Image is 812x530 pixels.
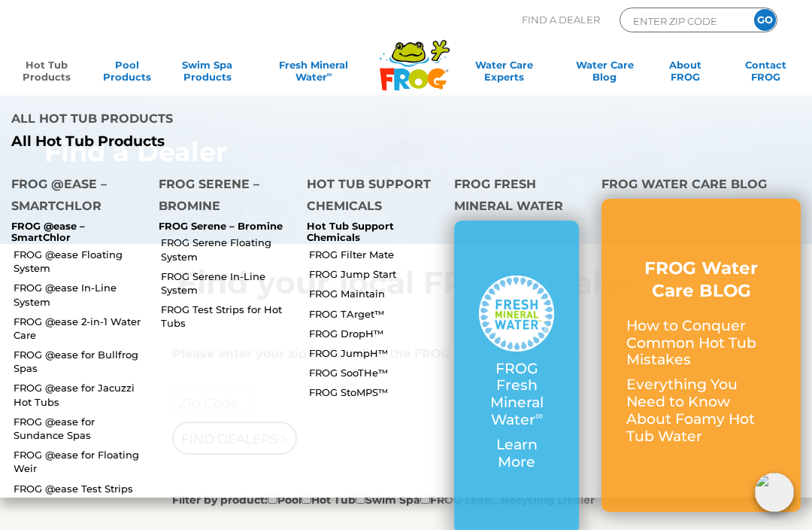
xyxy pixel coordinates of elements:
a: FROG JumpH™ [309,346,443,360]
img: openIcon [755,473,794,512]
a: FROG Fresh Mineral Water∞ Learn More [479,276,554,478]
a: FROG Water Care BLOG How to Conquer Common Hot Tub Mistakes Everything You Need to Know About Foa... [626,257,776,452]
label: Filter by product: Pool Hot Tub Swim Spa FROG Leap Recycling Dealer [172,491,595,507]
h4: Hot Tub Support Chemicals [307,173,432,221]
a: FROG Maintain [309,287,443,300]
a: FROG @ease Test Strips [14,482,147,495]
a: FROG @ease for Bullfrog Spas [14,348,147,375]
h4: FROG Fresh Mineral Water [454,173,579,221]
p: FROG Serene – Bromine [159,221,283,233]
p: Learn More [479,437,554,471]
sup: ∞ [327,70,332,78]
a: FROG @ease for Floating Weir [14,448,147,475]
a: AboutFROG [654,59,717,89]
a: Hot Tub Support Chemicals [307,220,394,244]
a: FROG @ease In-Line System [14,281,147,308]
a: FROG StoMPS™ [309,385,443,399]
a: FROG Filter Mate [309,248,443,261]
input: Filter by product:PoolHot TubSwim SpaFROG LeapRecycling Dealer [268,494,277,504]
input: GO [754,9,776,31]
input: Zip Code Form [632,12,733,29]
h4: All Hot Tub Products [11,108,395,133]
input: Filter by product:PoolHot TubSwim SpaFROG LeapRecycling Dealer [420,494,430,504]
h4: FROG Water Care Blog [601,173,801,199]
a: Hot TubProducts [15,59,77,89]
a: FROG Serene Floating System [161,236,295,263]
a: PoolProducts [95,59,158,89]
a: All Hot Tub Products [11,133,395,151]
a: FROG TArget™ [309,307,443,321]
a: Swim SpaProducts [176,59,238,89]
h4: FROG @ease – SmartChlor [11,173,136,221]
a: FROG @ease for Sundance Spas [14,415,147,442]
h3: FROG Water Care BLOG [626,257,776,303]
a: Fresh MineralWater∞ [256,59,371,89]
p: How to Conquer Common Hot Tub Mistakes [626,318,776,369]
input: Filter by product:PoolHot TubSwim SpaFROG LeapRecycling Dealer [301,494,311,504]
a: FROG Test Strips for Hot Tubs [161,303,295,330]
a: FROG @ease 2-in-1 Water Care [14,315,147,342]
a: FROG @ease Floating System [14,248,147,275]
p: FROG Fresh Mineral Water [479,361,554,429]
p: Everything You Need to Know About Foamy Hot Tub Water [626,376,776,445]
sup: ∞ [535,409,543,422]
a: Water CareExperts [453,59,556,89]
h4: FROG Serene – Bromine [159,173,283,221]
a: FROG Serene In-Line System [161,270,295,297]
p: FROG @ease – SmartChlor [11,221,136,244]
a: FROG @ease for Jacuzzi Hot Tubs [14,381,147,408]
a: FROG DropH™ [309,327,443,340]
input: Filter by product:PoolHot TubSwim SpaFROG LeapRecycling Dealer [356,494,365,504]
p: Find A Dealer [522,8,600,32]
a: FROG SooTHe™ [309,366,443,379]
a: ContactFROG [735,59,797,89]
a: FROG Jump Start [309,267,443,281]
a: Water CareBlog [574,59,636,89]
